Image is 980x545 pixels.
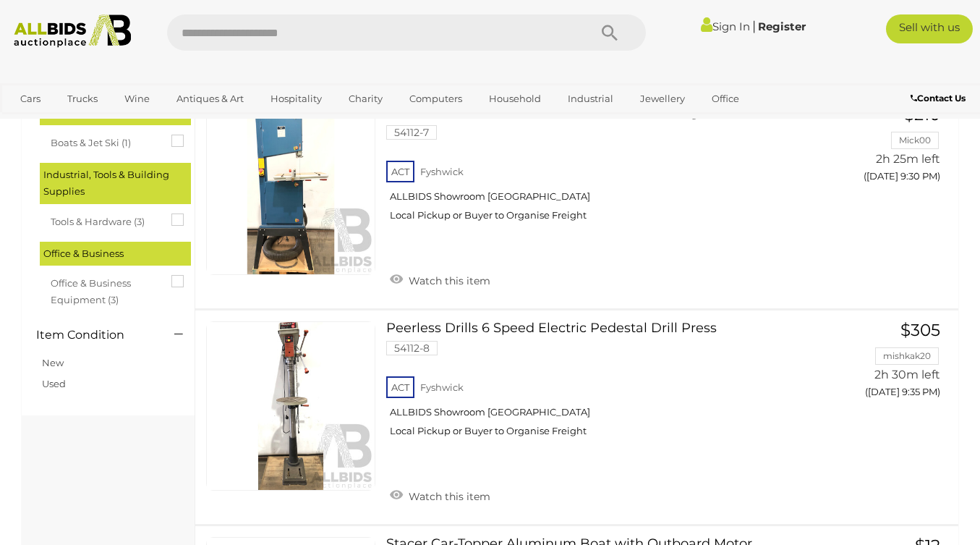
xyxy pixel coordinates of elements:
span: Watch this item [405,490,490,503]
span: Boats & Jet Ski (1) [51,131,159,151]
h4: Item Condition [36,329,153,342]
a: Jewellery [631,87,694,111]
a: Sign In [701,20,750,33]
a: Hospitality [261,87,331,111]
a: Used [42,378,66,389]
a: Sports [11,111,59,135]
a: $210 Mick00 2h 25m left ([DATE] 9:30 PM) [842,106,944,190]
a: Wine [115,87,159,111]
a: $305 mishkak20 2h 30m left ([DATE] 9:35 PM) [842,321,944,406]
a: Household [480,87,550,111]
a: New [42,357,64,368]
span: Office & Business Equipment (3) [51,271,159,309]
span: $305 [900,320,940,340]
b: Contact Us [911,93,966,103]
a: Peerless Drills 6 Speed Electric Pedestal Drill Press 54112-8 ACT Fyshwick ALLBIDS Showroom [GEOG... [397,321,820,448]
a: Register [758,20,806,33]
span: Tools & Hardware (3) [51,210,159,230]
a: Watch this item [386,269,494,290]
span: Watch this item [405,274,490,287]
button: Search [574,14,646,51]
a: Office [702,87,749,111]
a: Sell with us [886,14,973,43]
div: Industrial, Tools & Building Supplies [40,163,191,204]
a: Charity [339,87,392,111]
div: Office & Business [40,242,191,266]
a: Watch this item [386,484,494,506]
a: Trucks [58,87,107,111]
a: [GEOGRAPHIC_DATA] [67,111,189,135]
a: Industrial [558,87,623,111]
a: Contact Us [911,90,969,106]
a: Computers [400,87,472,111]
a: Antiques & Art [167,87,253,111]
img: Allbids.com.au [7,14,138,48]
a: Cars [11,87,50,111]
a: Sher Power Tools 343mm Electric Wood Cutting Bandsaw 54112-7 ACT Fyshwick ALLBIDS Showroom [GEOGR... [397,106,820,232]
span: | [752,18,756,34]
